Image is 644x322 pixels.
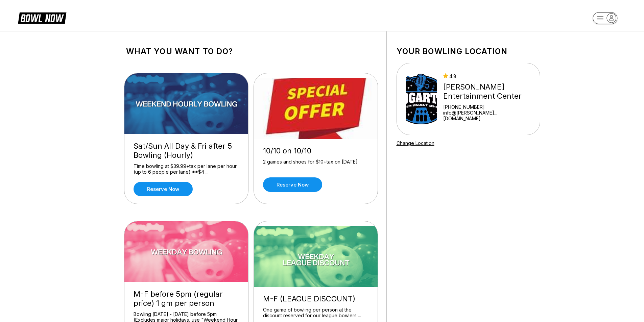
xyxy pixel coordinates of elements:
[443,73,531,79] div: 4.8
[443,82,531,101] div: [PERSON_NAME] Entertainment Center
[134,182,193,196] a: Reserve now
[254,226,378,287] img: M-F (LEAGUE DISCOUNT)
[263,159,368,171] div: 2 games and shoes for $10+tax on [DATE]
[263,307,368,319] div: One game of bowling per person at the discount reserved for our league bowlers ...
[263,177,322,192] a: Reserve now
[443,104,531,110] div: [PHONE_NUMBER]
[124,221,249,282] img: M-F before 5pm (regular price) 1 gm per person
[134,142,239,160] div: Sat/Sun All Day & Fri after 5 Bowling (Hourly)
[126,47,376,56] h1: What you want to do?
[397,140,434,146] a: Change Location
[134,290,239,308] div: M-F before 5pm (regular price) 1 gm per person
[397,47,540,56] h1: Your bowling location
[406,74,437,124] img: Bogart's Entertainment Center
[263,146,368,155] div: 10/10 on 10/10
[254,78,378,139] img: 10/10 on 10/10
[124,73,249,134] img: Sat/Sun All Day & Fri after 5 Bowling (Hourly)
[263,294,368,303] div: M-F (LEAGUE DISCOUNT)
[134,163,239,175] div: Time bowling at $39.99+tax per lane per hour (up to 6 people per lane) **$4 ...
[443,110,531,121] a: info@[PERSON_NAME]...[DOMAIN_NAME]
